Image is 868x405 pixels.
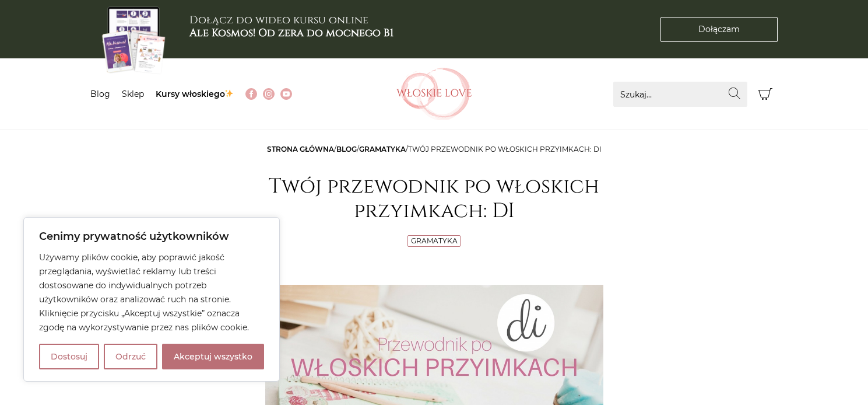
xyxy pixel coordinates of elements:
input: Szukaj... [613,82,747,107]
a: Blog [336,145,357,153]
span: Dołączam [698,23,740,36]
button: Akceptuj wszystko [162,344,264,369]
a: Dołączam [660,17,778,42]
a: Gramatyka [411,236,458,245]
a: Sklep [122,89,144,99]
b: Ale Kosmos! Od zera do mocnego B1 [189,26,393,40]
button: Koszyk [753,82,778,107]
a: Strona główna [267,145,334,153]
button: Dostosuj [39,344,99,369]
button: Odrzuć [104,344,157,369]
h1: Twój przewodnik po włoskich przyimkach: DI [265,174,603,224]
h3: Dołącz do wideo kursu online [189,14,393,39]
p: Używamy plików cookie, aby poprawić jakość przeglądania, wyświetlać reklamy lub treści dostosowan... [39,250,264,334]
img: Włoskielove [396,68,472,120]
span: / / / [267,145,602,153]
p: Cenimy prywatność użytkowników [39,229,264,243]
a: Blog [90,89,110,99]
a: Gramatyka [359,145,406,153]
a: Kursy włoskiego [156,89,234,99]
span: Twój przewodnik po włoskich przyimkach: DI [408,145,602,153]
img: ✨ [225,89,233,97]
